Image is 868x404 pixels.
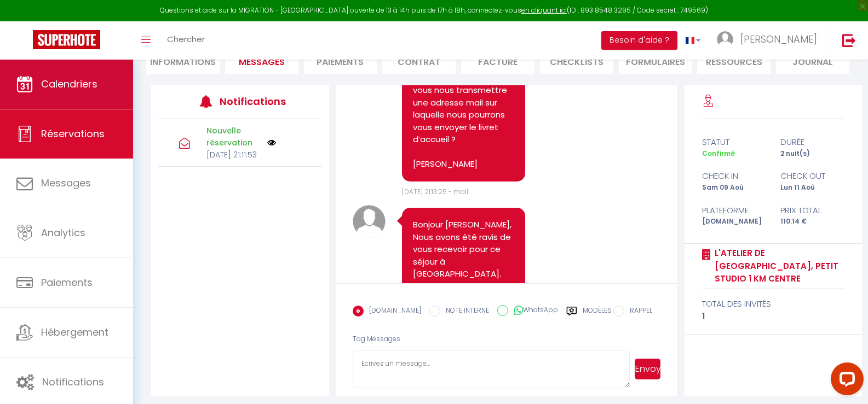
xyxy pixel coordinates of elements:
div: check out [773,169,852,183]
label: WhatsApp [508,305,558,317]
a: ... [PERSON_NAME] [709,21,831,60]
div: [DOMAIN_NAME] [695,216,773,227]
h3: Notifications [220,89,288,114]
span: [DATE] 21:13:25 - mail [402,187,468,196]
li: Journal [776,48,849,74]
img: logout [842,33,856,47]
span: Messages [239,56,285,68]
span: [PERSON_NAME] [740,32,817,46]
button: Besoin d'aide ? [601,31,677,50]
div: Lun 11 Aoû [773,183,852,193]
div: 110.14 € [773,216,852,227]
label: [DOMAIN_NAME] [364,306,421,318]
li: Ressources [697,48,771,74]
span: Analytics [41,226,85,239]
span: Réservations [41,127,105,140]
label: NOTE INTERNE [440,306,489,318]
iframe: LiveChat chat widget [822,358,868,404]
div: statut [695,136,773,149]
div: Prix total [773,204,852,217]
div: check in [695,169,773,183]
span: Notifications [42,375,104,389]
label: Modèles [583,306,612,325]
img: Super Booking [33,30,100,49]
li: CHECKLISTS [540,48,613,74]
li: Paiements [304,48,377,74]
span: Messages [41,176,91,190]
div: Plateforme [695,204,773,217]
img: NO IMAGE [267,138,276,147]
span: Tag Messages [353,334,400,343]
label: RAPPEL [624,306,652,318]
span: Chercher [167,33,205,45]
span: Confirmé [702,149,735,158]
a: en cliquant ici [521,5,567,15]
img: avatar.png [353,205,386,238]
p: Nouvelle réservation [206,125,260,149]
p: [DATE] 21:11:53 [206,149,260,161]
a: Chercher [159,21,213,60]
div: Sam 09 Aoû [695,183,773,193]
a: L'atelier de [GEOGRAPHIC_DATA], petit studio 1 km centre [711,247,844,285]
span: Hébergement [41,325,108,339]
img: ... [717,31,733,48]
span: Calendriers [41,77,97,91]
div: 2 nuit(s) [773,149,852,159]
span: Paiements [41,276,93,289]
div: durée [773,136,852,149]
li: Facture [461,48,534,74]
div: total des invités [702,297,844,311]
button: Envoyer [635,359,661,379]
div: 1 [702,310,844,323]
li: FORMULAIRES [619,48,692,74]
li: Contrat [382,48,456,74]
li: Informations [146,48,220,74]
